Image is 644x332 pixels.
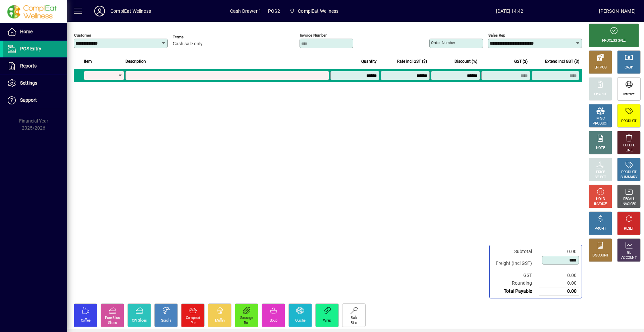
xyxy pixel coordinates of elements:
a: Home [3,23,67,40]
td: 0.00 [539,279,579,287]
span: POS Entry [20,46,41,51]
div: NOTE [596,146,605,151]
span: POS2 [268,6,280,16]
span: Support [20,97,37,103]
span: GST ($) [514,58,528,65]
div: Roll [244,321,249,326]
span: Cash Drawer 1 [230,6,261,16]
span: Settings [20,80,37,86]
mat-label: Order number [431,40,455,45]
span: Description [125,58,146,65]
a: Support [3,92,67,109]
mat-label: Invoice number [300,33,327,38]
div: EFTPOS [594,65,607,70]
div: GL [627,250,631,255]
td: 0.00 [539,287,579,295]
div: Quiche [295,318,306,323]
div: INVOICES [622,202,636,207]
td: Subtotal [492,248,539,255]
div: PROFIT [595,226,606,231]
div: MISC [596,116,604,121]
span: Item [84,58,92,65]
span: Home [20,29,33,34]
div: CASH [625,65,633,70]
div: Bins [351,321,357,326]
div: PROCESS SALE [602,38,626,43]
span: Quantity [361,58,377,65]
div: SELECT [595,175,606,180]
span: ComplEat Wellness [287,5,341,17]
div: RESET [624,226,634,231]
a: Settings [3,75,67,92]
td: Total Payable [492,287,539,295]
span: [DATE] 14:42 [420,6,599,16]
span: Rate incl GST ($) [397,58,427,65]
span: Discount (%) [454,58,477,65]
div: Wrap [323,318,331,323]
span: Reports [20,63,37,68]
span: ComplEat Wellness [298,6,338,16]
div: PRODUCT [621,119,636,124]
div: SUMMARY [621,175,637,180]
span: Terms [173,35,213,39]
div: Pure Bliss [105,316,120,321]
div: Pie [191,321,195,326]
button: Profile [89,5,110,17]
div: Scrolls [161,318,171,323]
div: CW Slices [132,318,147,323]
a: Reports [3,58,67,75]
td: 0.00 [539,248,579,255]
td: Freight (Incl GST) [492,255,539,272]
div: Internet [623,92,634,97]
div: DELETE [623,143,635,148]
div: Bulk [351,316,357,321]
div: Soup [270,318,277,323]
td: GST [492,272,539,279]
div: INVOICE [594,202,606,207]
mat-label: Customer [74,33,91,38]
span: Cash sale only [173,41,203,47]
div: ComplEat Wellness [110,6,151,16]
div: PRODUCT [593,121,608,126]
div: HOLD [596,197,605,202]
div: Slices [108,321,117,326]
td: 0.00 [539,272,579,279]
div: LINE [626,148,632,153]
span: Extend incl GST ($) [545,58,579,65]
div: Muffin [215,318,225,323]
div: PRODUCT [621,170,636,175]
div: ACCOUNT [621,255,637,260]
td: Rounding [492,279,539,287]
div: [PERSON_NAME] [599,6,636,16]
div: RECALL [623,197,635,202]
div: Coffee [81,318,91,323]
div: CHARGE [594,92,607,97]
div: Sausage [240,316,253,321]
div: PRICE [596,170,605,175]
mat-label: Sales rep [488,33,505,38]
div: Compleat [186,316,200,321]
div: DISCOUNT [592,253,608,258]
